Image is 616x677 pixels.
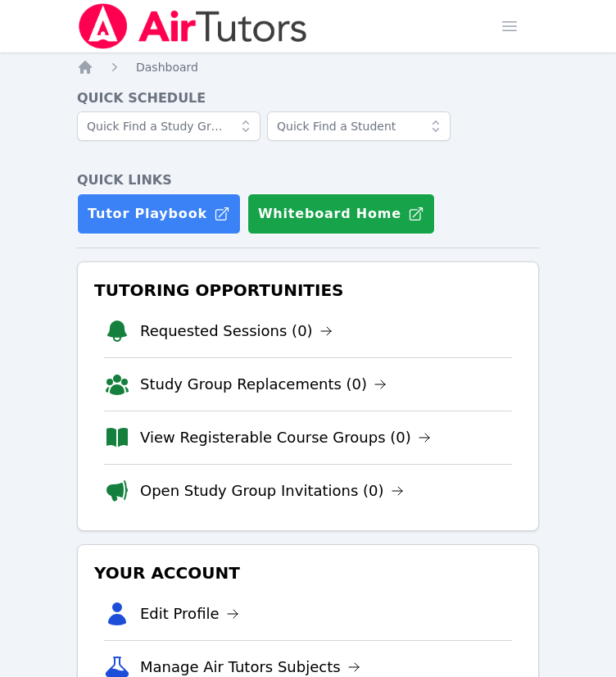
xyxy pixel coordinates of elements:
[77,3,309,49] img: Air Tutors
[267,111,451,141] input: Quick Find a Student
[140,373,387,396] a: Study Group Replacements (0)
[77,170,539,190] h4: Quick Links
[140,602,239,625] a: Edit Profile
[136,61,198,74] span: Dashboard
[77,59,539,75] nav: Breadcrumb
[91,275,525,305] h3: Tutoring Opportunities
[77,193,241,234] a: Tutor Playbook
[77,89,539,108] h4: Quick Schedule
[140,426,431,449] a: View Registerable Course Groups (0)
[77,111,260,141] input: Quick Find a Study Group
[91,558,525,588] h3: Your Account
[140,320,333,343] a: Requested Sessions (0)
[247,193,435,234] button: Whiteboard Home
[136,59,198,75] a: Dashboard
[140,479,404,502] a: Open Study Group Invitations (0)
